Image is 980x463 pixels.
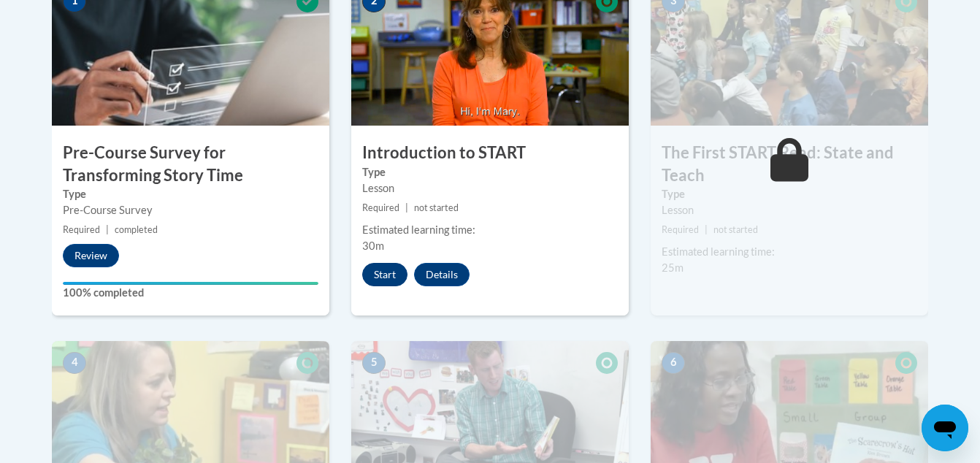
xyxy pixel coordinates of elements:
span: not started [713,224,758,235]
label: Type [362,164,618,180]
div: Pre-Course Survey [63,202,318,218]
span: Required [362,202,399,213]
label: Type [662,186,917,202]
span: 6 [662,352,685,374]
span: | [705,224,708,235]
div: Estimated learning time: [662,244,917,260]
div: Estimated learning time: [362,222,618,238]
label: 100% completed [63,285,318,301]
span: Required [662,224,699,235]
div: Your progress [63,282,318,285]
div: Lesson [662,202,917,218]
div: Lesson [362,180,618,196]
h3: Pre-Course Survey for Transforming Story Time [52,142,329,187]
span: 25m [662,261,684,274]
span: completed [115,224,158,235]
span: not started [414,202,459,213]
button: Start [362,263,407,286]
span: 4 [63,352,86,374]
span: 30m [362,240,384,252]
span: | [106,224,109,235]
h3: The First START Read: State and Teach [651,142,928,187]
button: Details [414,263,470,286]
button: Review [63,244,119,267]
iframe: Button to launch messaging window [922,405,968,451]
span: Required [63,224,100,235]
h3: Introduction to START [351,142,629,164]
span: 5 [362,352,386,374]
span: | [405,202,408,213]
label: Type [63,186,318,202]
